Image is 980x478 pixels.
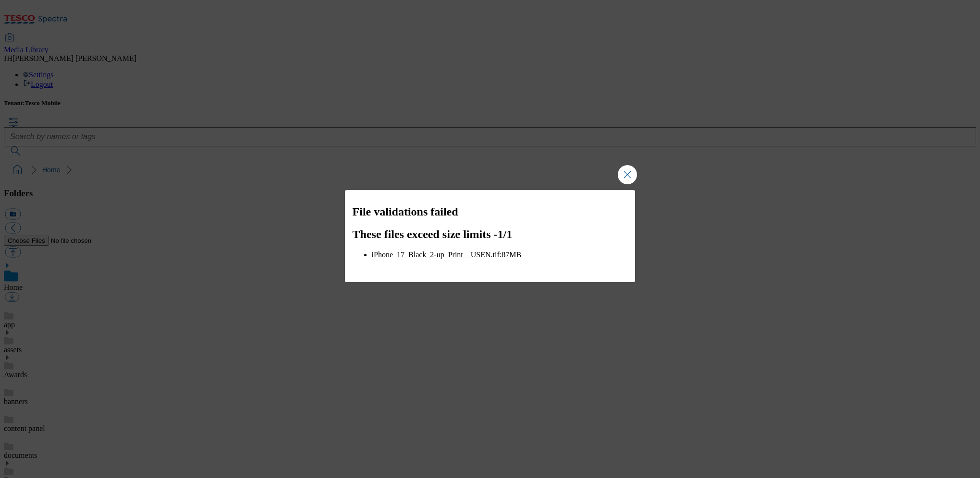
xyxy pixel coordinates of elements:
[618,165,637,184] button: Close Modal
[372,251,500,259] span: iPhone_17_Black_2-up_Print__USEN.tif
[372,251,628,259] li: :
[502,251,521,259] span: 87 MB
[353,205,628,218] h2: File validations failed
[353,228,628,241] h2: These files exceed size limits - 1 / 1
[345,190,636,282] div: Modal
